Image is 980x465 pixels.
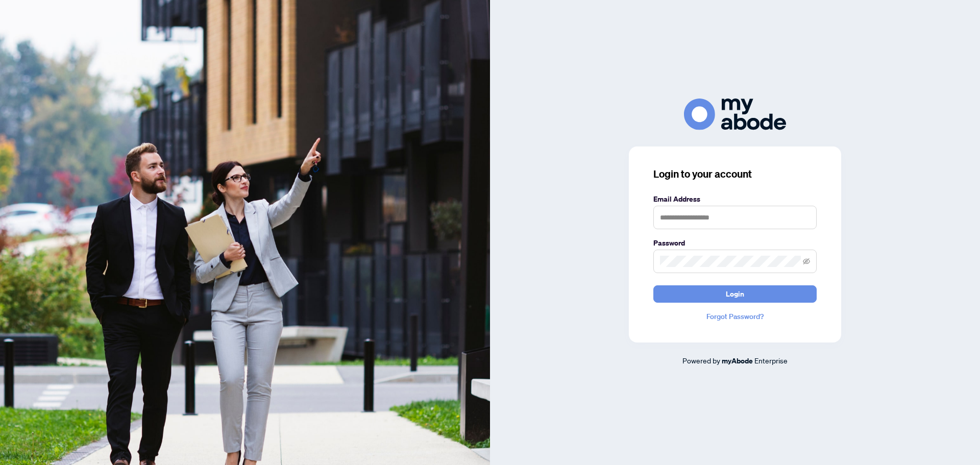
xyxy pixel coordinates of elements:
[803,258,810,265] span: eye-invisible
[684,99,786,130] img: ma-logo
[653,193,817,205] label: Email Address
[653,167,817,181] h3: Login to your account
[726,286,744,302] span: Login
[682,356,720,365] span: Powered by
[722,355,753,366] a: myAbode
[653,311,817,322] a: Forgot Password?
[653,285,817,303] button: Login
[754,356,788,365] span: Enterprise
[653,237,817,249] label: Password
